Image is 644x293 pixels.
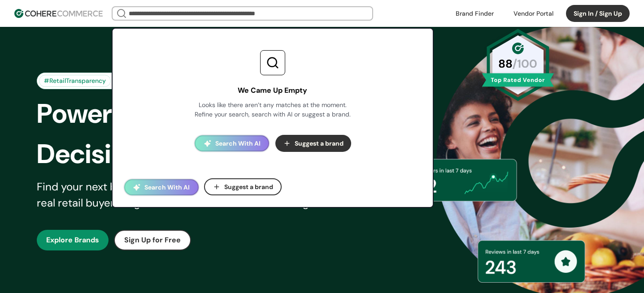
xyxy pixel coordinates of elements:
[194,100,352,119] div: Looks like there aren’t any matches at the moment. Refine your search, search with AI or suggest ...
[238,85,307,96] div: We Came Up Empty
[195,135,269,151] button: Search With AI
[37,230,109,250] button: Explore Brands
[566,5,630,22] button: Sign In / Sign Up
[114,230,191,250] button: Sign Up for Free
[124,179,199,195] button: Search With AI
[111,76,231,86] div: Trusted by 1500+ retailers nationwide
[37,134,338,174] div: Decisions-Instantly
[14,9,103,18] img: Cohere Logo
[37,179,323,211] div: Find your next best-seller with confidence, powered by real retail buyer insights and AI-driven b...
[204,178,282,195] button: Suggest a brand
[37,94,338,134] div: Power Smarter Retail
[275,135,351,152] button: Suggest a brand
[39,75,111,87] div: #RetailTransparency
